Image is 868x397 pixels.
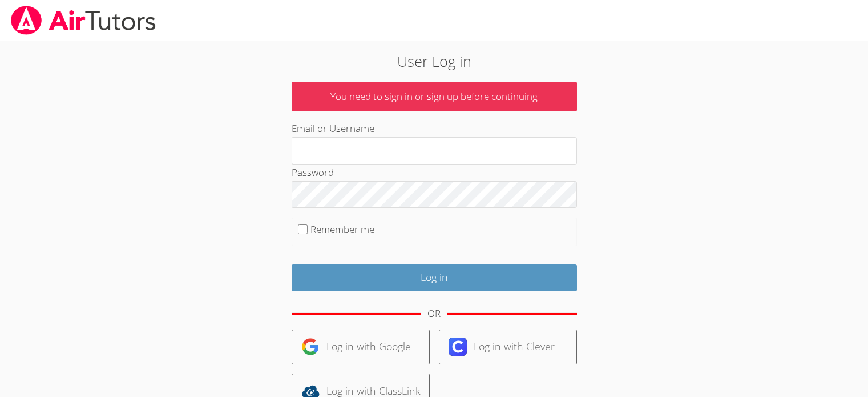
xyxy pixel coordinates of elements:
[449,338,467,356] img: clever-logo-6eab21bc6e7a338710f1a6ff85c0baf02591cd810cc4098c63d3a4b26e2feb20.svg
[292,330,430,364] a: Log in with Google
[292,82,577,112] p: You need to sign in or sign up before continuing
[427,306,441,322] div: OR
[292,122,374,135] label: Email or Username
[200,50,668,72] h2: User Log in
[292,166,334,179] label: Password
[292,264,577,291] input: Log in
[301,338,320,356] img: google-logo-50288ca7cdecda66e5e0955fdab243c47b7ad437acaf1139b6f446037453330a.svg
[10,6,157,35] img: airtutors_banner-c4298cdbf04f3fff15de1276eac7730deb9818008684d7c2e4769d2f7ddbe033.png
[439,330,577,364] a: Log in with Clever
[310,223,374,236] label: Remember me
